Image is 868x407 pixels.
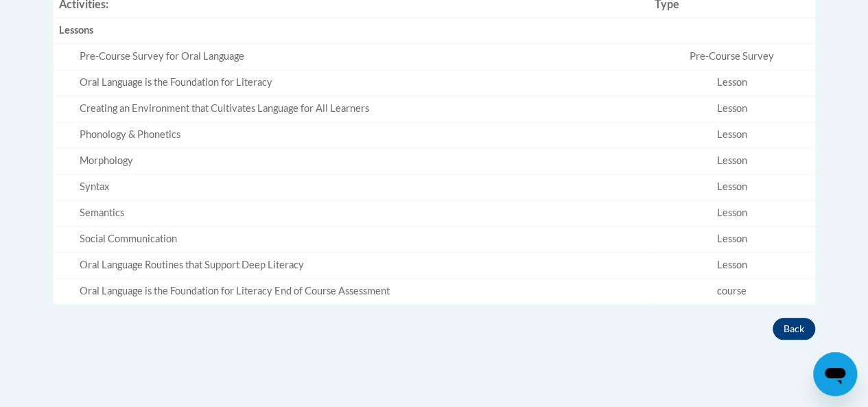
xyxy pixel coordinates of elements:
button: Back [773,318,815,340]
div: Oral Language is the Foundation for Literacy [80,75,644,90]
td: Lesson [648,70,814,96]
div: Morphology [80,154,644,168]
iframe: Button to launch messaging window [813,352,857,396]
td: Lesson [648,174,814,200]
td: Lesson [648,200,814,226]
td: Lesson [648,122,814,148]
div: Social Communication [80,232,644,246]
td: course [648,278,814,303]
td: Pre-Course Survey [648,44,814,70]
div: Phonology & Phonetics [80,128,644,142]
td: Lesson [648,96,814,122]
div: Oral Language is the Foundation for Literacy End of Course Assessment [80,284,644,299]
div: Creating an Environment that Cultivates Language for All Learners [80,102,644,116]
td: Lesson [648,252,814,278]
div: Lessons [59,23,644,38]
div: Syntax [80,180,644,194]
td: Lesson [648,226,814,252]
div: Semantics [80,206,644,220]
div: Pre-Course Survey for Oral Language [80,49,644,64]
div: Oral Language Routines that Support Deep Literacy [80,258,644,272]
td: Lesson [648,148,814,174]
